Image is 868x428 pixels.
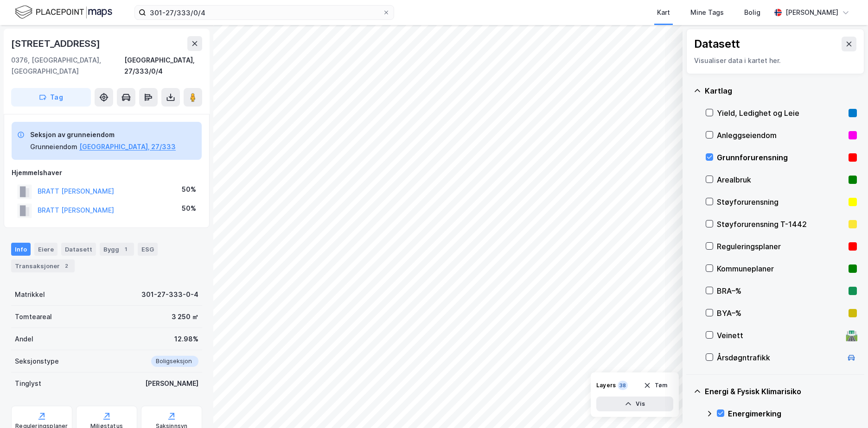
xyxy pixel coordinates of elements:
img: logo.f888ab2527a4732fd821a326f86c7f29.svg [15,4,112,20]
div: BRA–% [717,285,845,296]
div: Kommuneplaner [717,263,845,274]
div: Kartlag [705,85,857,96]
div: Visualiser data i kartet her. [694,55,856,66]
div: 2 [62,261,71,271]
div: Mine Tags [690,7,724,18]
div: Datasett [61,243,96,256]
input: Søk på adresse, matrikkel, gårdeiere, leietakere eller personer [146,6,383,19]
div: Yield, Ledighet og Leie [717,107,845,119]
div: Støyforurensning T-1442 [717,219,845,230]
button: Tag [11,88,91,107]
div: Årsdøgntrafikk [717,352,842,363]
div: Bolig [744,7,760,18]
div: Eiere [34,243,57,256]
div: 301-27-333-0-4 [141,289,198,300]
div: 12.98% [174,334,198,345]
div: 🛣️ [845,329,858,341]
div: 50% [182,203,196,214]
div: [PERSON_NAME] [785,7,838,18]
button: Tøm [638,378,673,393]
div: [GEOGRAPHIC_DATA], 27/333/0/4 [124,55,202,77]
div: [PERSON_NAME] [145,378,198,389]
div: Info [11,243,31,256]
div: Grunnforurensning [717,152,845,163]
div: Reguleringsplaner [717,241,845,252]
div: Støyforurensning [717,196,845,208]
button: [GEOGRAPHIC_DATA], 27/333 [79,141,176,152]
div: Grunneiendom [30,141,77,152]
div: Datasett [694,37,740,51]
div: Tomteareal [15,311,52,322]
div: Hjemmelshaver [12,167,202,178]
div: 1 [121,245,130,254]
div: 3 250 ㎡ [172,311,198,322]
div: Seksjonstype [15,356,59,367]
div: BYA–% [717,308,845,319]
div: ESG [138,243,158,256]
div: [STREET_ADDRESS] [11,36,102,51]
div: Anleggseiendom [717,130,845,141]
div: Veinett [717,330,842,341]
div: Layers [596,382,616,389]
div: Andel [15,334,33,345]
button: Vis [596,397,673,411]
div: 38 [618,381,628,390]
iframe: Chat Widget [822,384,868,428]
div: Matrikkel [15,289,45,300]
div: Transaksjoner [11,259,75,272]
div: Arealbruk [717,174,845,185]
div: Seksjon av grunneiendom [30,129,176,140]
div: Energimerking [728,408,857,419]
div: Energi & Fysisk Klimarisiko [705,386,857,397]
div: Kart [657,7,670,18]
div: 0376, [GEOGRAPHIC_DATA], [GEOGRAPHIC_DATA] [11,55,124,77]
div: 50% [182,184,196,195]
div: Tinglyst [15,378,41,389]
div: Bygg [100,243,134,256]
